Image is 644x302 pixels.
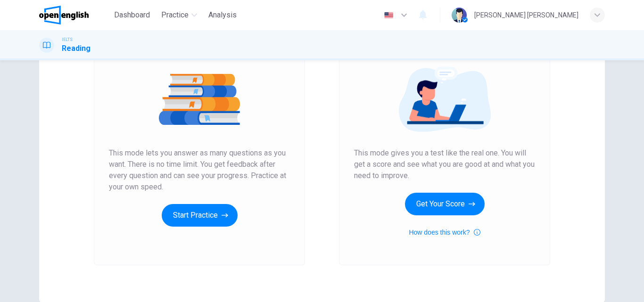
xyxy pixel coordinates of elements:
button: Dashboard [110,7,154,24]
button: Get Your Score [405,193,485,215]
a: OpenEnglish logo [39,6,110,24]
span: This mode gives you a test like the real one. You will get a score and see what you are good at a... [354,147,535,181]
span: IELTS [62,36,73,43]
button: How does this work? [409,227,480,238]
img: Profile picture [452,8,467,23]
button: Practice [157,7,201,24]
span: Analysis [208,9,237,21]
span: Dashboard [114,9,150,21]
button: Analysis [205,7,240,24]
span: Practice [161,9,189,21]
img: en [383,12,395,19]
span: This mode lets you answer as many questions as you want. There is no time limit. You get feedback... [109,147,290,193]
button: Start Practice [162,204,238,227]
img: OpenEnglish logo [39,6,89,24]
div: [PERSON_NAME] [PERSON_NAME] [474,9,578,21]
h1: Reading [62,43,91,54]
